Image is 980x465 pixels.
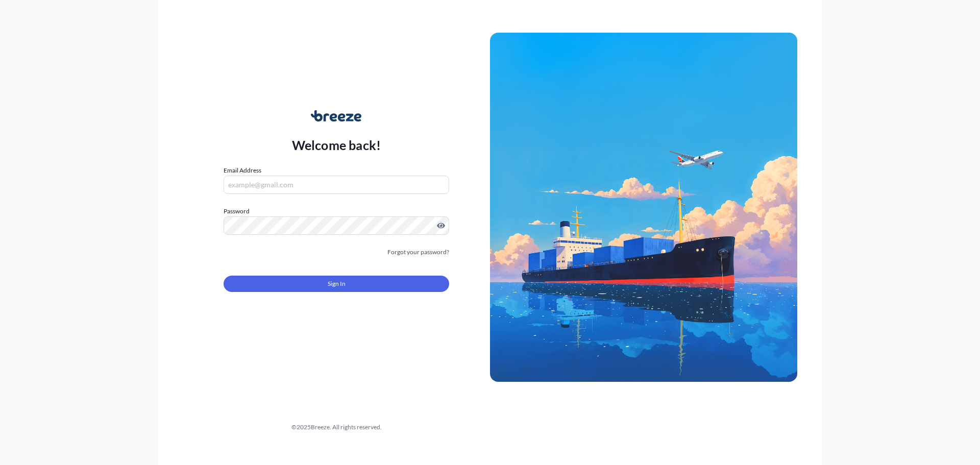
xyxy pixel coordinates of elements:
p: Welcome back! [292,137,381,153]
a: Forgot your password? [387,247,449,257]
label: Password [224,206,449,216]
input: example@gmail.com [224,176,449,194]
button: Show password [437,222,445,230]
button: Sign In [224,276,449,292]
div: © 2025 Breeze. All rights reserved. [183,422,490,432]
img: Ship illustration [490,33,797,382]
span: Sign In [328,279,346,289]
label: Email Address [224,165,261,176]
